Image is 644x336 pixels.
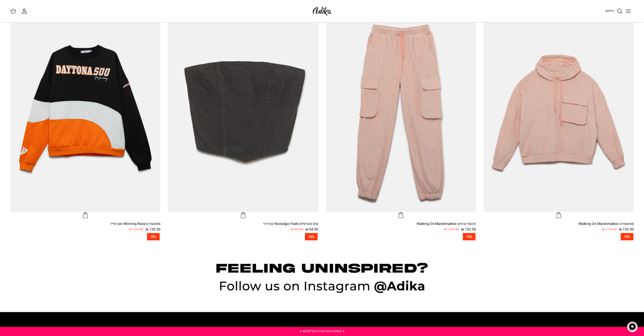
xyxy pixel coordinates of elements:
[326,12,476,219] a: מכנסי טרנינג Walking On Marshmallow
[621,233,633,240] span: 15%
[463,233,475,240] span: 15%
[290,227,303,232] span: 99.90 ₪
[484,221,634,227] div: סווטשירט Walking On Marshmallow
[619,227,634,232] span: 152.90 ₪
[21,8,29,14] a: החשבון שלי
[305,233,318,240] span: 15%
[311,5,333,17] img: Adika IL
[129,227,143,232] span: 159.90 ₪
[168,221,318,233] a: טופ סטרפלס Nostalgic Feels קורדרוי 84.90 ₪ 99.90 ₪
[326,221,476,227] div: מכנסי טרנינג Walking On Marshmallow
[168,233,318,240] a: 15%
[10,12,160,219] a: סווטשירט Winning Race אוברסייז
[168,12,318,219] a: טופ סטרפלס Nostalgic Feels קורדרוי
[326,221,476,233] a: מכנסי טרנינג Walking On Marshmallow 152.90 ₪ 179.90 ₪
[146,227,160,232] span: 135.90 ₪
[444,227,459,232] span: 179.90 ₪
[605,8,614,13] span: חיפוש
[605,8,623,14] a: חיפוש
[484,233,634,240] a: 15%
[326,233,476,240] a: 15%
[602,227,617,232] span: 179.90 ₪
[305,227,318,232] span: 84.90 ₪
[484,221,634,233] a: סווטשירט Walking On Marshmallow 152.90 ₪ 179.90 ₪
[147,233,160,240] span: 15%
[10,233,160,240] a: 15%
[623,6,634,17] button: Toggle menu
[299,329,345,333] a: ✦ משלוח חינם בקנייה מעל ₪220 ✦
[461,227,476,232] span: 152.90 ₪
[484,12,634,219] a: סווטשירט Walking On Marshmallow
[168,221,318,227] div: טופ סטרפלס Nostalgic Feels קורדרוי
[10,221,160,227] div: סווטשירט Winning Race אוברסייז
[625,319,640,334] button: צ'אט
[10,221,160,233] a: סווטשירט Winning Race אוברסייז 135.90 ₪ 159.90 ₪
